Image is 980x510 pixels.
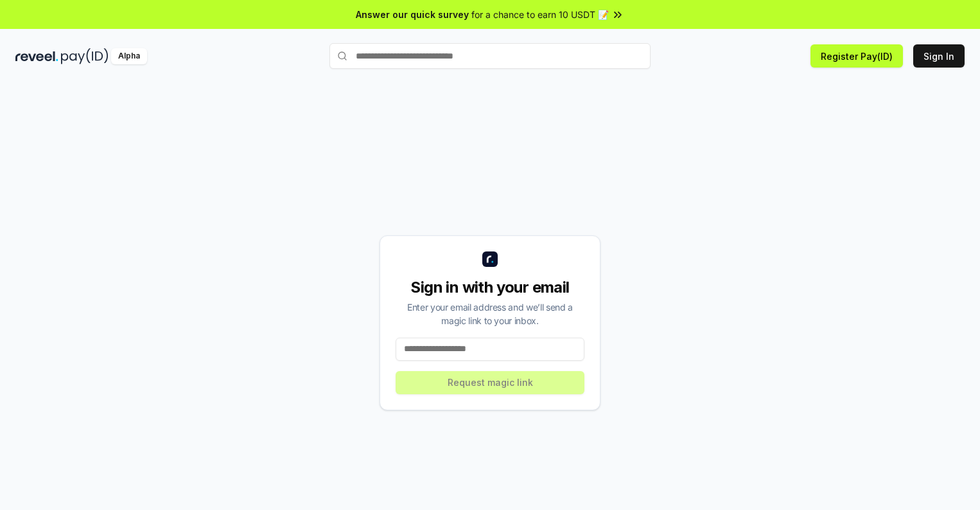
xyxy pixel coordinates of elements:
div: Enter your email address and we’ll send a magic link to your inbox. [396,300,584,327]
button: Sign In [913,44,965,68]
button: Register Pay(ID) [810,44,903,68]
span: for a chance to earn 10 USDT 📝 [471,8,609,21]
div: Sign in with your email [396,277,584,298]
div: Alpha [111,48,147,64]
img: reveel_dark [15,48,58,64]
span: Answer our quick survey [356,8,469,21]
img: pay_id [61,48,109,64]
img: logo_small [482,251,498,267]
